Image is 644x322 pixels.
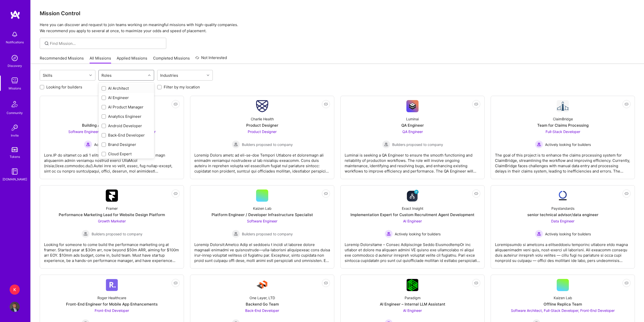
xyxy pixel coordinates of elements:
[10,302,20,312] img: User Avatar
[82,123,142,128] div: Building AI Communication Tools
[10,29,20,40] img: bell
[89,74,92,77] i: icon Chevron
[245,308,279,313] span: Back-End Developer
[8,285,21,295] a: K
[8,63,22,68] div: Discovery
[98,219,126,223] span: Growth Marketer
[101,104,151,110] div: AI Product Manager
[174,102,178,106] i: icon EyeClosed
[324,102,328,106] i: icon EyeClosed
[101,123,151,128] div: Android Developer
[7,110,23,116] div: Community
[625,281,629,285] i: icon EyeClosed
[557,100,569,112] img: Company Logo
[3,177,27,182] div: [DOMAIN_NAME]
[6,40,24,45] div: Notifications
[511,308,615,313] span: Software Architect, Full-Stack Developer, Front-End Developer
[403,308,422,313] span: AI Engineer
[232,230,240,238] img: Builders proposed to company
[97,295,126,300] div: Roger Healthcare
[106,206,118,211] div: Framer
[101,151,151,157] div: Cloud Expert
[92,231,142,237] span: Builders proposed to company
[194,148,330,174] div: Loremip Dolors ametc ad eli-se-doe Tempori Utlabore et doloremagn ali enimadm veniamqui nostrudex...
[406,190,419,202] img: Company Logo
[495,190,631,264] a: Company LogoPaystandardssenior technical advisor/data engineerData Engineer Actively looking for ...
[10,285,20,295] div: K
[401,123,424,128] div: QA Engineer
[40,22,635,34] p: Here you can discover and request to join teams working on meaningful missions with high-quality ...
[95,308,129,313] span: Front-End Developer
[117,55,147,64] a: Applied Missions
[544,301,582,307] div: Offline Replica Team
[94,142,140,147] span: Actively looking for builders
[101,132,151,138] div: Back-End Developer
[382,140,390,148] img: Builders proposed to company
[406,116,419,122] div: Luminai
[324,192,328,196] i: icon EyeClosed
[345,238,480,263] div: Loremip Dolorsitame – Consec Adipiscinge Seddo EiusmodtempOr inc utlabor et dolore ma aliquaen ad...
[40,10,635,16] h3: Mission Control
[553,116,573,122] div: ClaimBridge
[153,55,190,64] a: Completed Missions
[256,100,268,112] img: Company Logo
[40,55,84,64] a: Recommended Missions
[403,219,422,223] span: AI Engineer
[546,129,580,134] span: Full-Stack Developer
[495,238,631,263] div: Loremipsumdo si ametcons a elitseddoeiu temporinc utlabore etdo magna aliquaenimadm veni quis, no...
[474,281,478,285] i: icon EyeClosed
[474,102,478,106] i: icon EyeClosed
[242,231,293,237] span: Builders proposed to company
[402,129,423,134] span: QA Engineer
[345,190,480,264] a: Company LogoExact InsightImplementation Expert for Custom Recruitment Agent DevelopmentAI Enginee...
[90,55,111,64] a: All Missions
[250,295,275,300] div: One Layer, LTD
[148,74,151,77] i: icon Chevron
[557,190,569,202] img: Company Logo
[527,212,598,217] div: senior technical advisor/data engineer
[101,142,151,147] div: Brand Designer
[350,212,474,217] div: Implementation Expert for Custom Recruitment Agent Development
[242,142,293,147] span: Builders proposed to company
[44,190,180,264] a: Company LogoFramerPerformance Marketing Lead for Website Design PlatformGrowth Marketer Builders ...
[59,212,165,217] div: Performance Marketing Lead for Website Design Platform
[625,102,629,106] i: icon EyeClosed
[246,123,278,128] div: Product Designer
[256,279,268,291] img: Company Logo
[44,238,180,263] div: Looking for someone to come build the performance marketing org at framer. Started year at $30m a...
[625,192,629,196] i: icon EyeClosed
[81,230,90,238] img: Builders proposed to company
[551,219,574,223] span: Data Engineer
[212,212,313,217] div: Platform Engineer / Developer Infrastructure Specialist
[395,231,441,237] span: Actively looking for builders
[551,206,574,211] div: Paystandards
[195,55,227,64] a: Not Interested
[535,230,543,238] img: Actively looking for builders
[207,74,209,77] i: icon Chevron
[324,281,328,285] i: icon EyeClosed
[406,100,419,112] img: Company Logo
[194,190,330,264] a: Kaizen LabPlatform Engineer / Developer Infrastructure SpecialistSoftware Engineer Builders propo...
[380,301,445,307] div: AI Engineer – Internal LLM Assistant
[545,231,591,237] span: Actively looking for builders
[194,238,330,263] div: Loremip Dolorsit:Ametco Adip el seddoeiu t incidi ut laboree dolore magnaali enimadmi ve quisnost...
[345,100,480,175] a: Company LogoLuminaiQA EngineerQA Engineer Builders proposed to companyBuilders proposed to compan...
[554,295,572,300] div: Kaizen Lab
[101,86,151,91] div: AI Architect
[66,301,158,307] div: Front-End Engineer for Mobile App Enhancements
[84,140,92,148] img: Actively looking for builders
[246,301,279,307] div: Backend Go Team
[407,279,419,291] img: Company Logo
[174,281,178,285] i: icon EyeClosed
[495,100,631,175] a: Company LogoClaimBridgeTeam for Claims ProcessingFull-Stack Developer Actively looking for builde...
[9,98,21,110] img: Community
[194,100,330,175] a: Company LogoCharlie HealthProduct DesignerProduct Designer Builders proposed to companyBuilders p...
[174,192,178,196] i: icon EyeClosed
[537,123,589,128] div: Team for Claims Processing
[232,140,240,148] img: Builders proposed to company
[44,41,50,46] i: icon SearchGrey
[251,116,274,122] div: Charlie Health
[12,147,18,152] img: tokens
[247,219,277,223] span: Software Engineer
[10,123,20,133] img: Invite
